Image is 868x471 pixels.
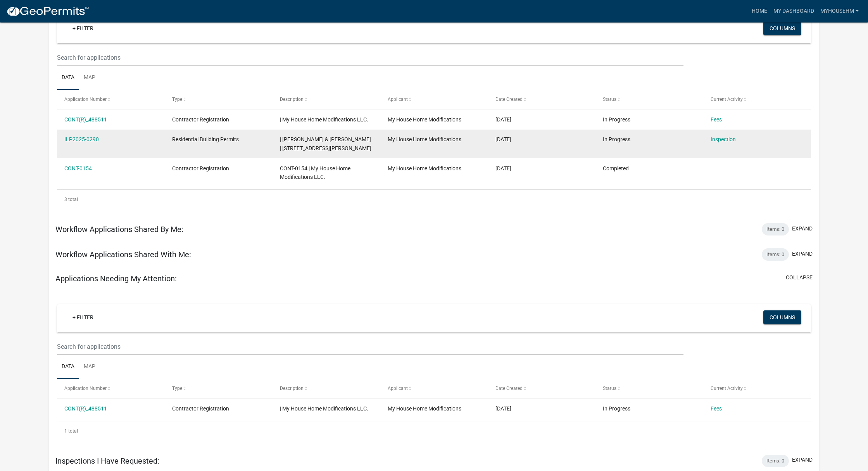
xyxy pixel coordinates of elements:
[172,386,182,391] span: Type
[280,136,371,151] span: | Fritchman, Steven L & Rebecca L | 1008 S CORDER ST
[57,379,165,398] datatable-header-cell: Application Number
[66,21,100,35] a: + Filter
[64,386,107,391] span: Application Number
[595,90,703,109] datatable-header-cell: Status
[57,421,811,441] div: 1 total
[495,405,511,412] span: 10/06/2025
[55,274,177,283] h5: Applications Needing My Attention:
[55,250,191,259] h5: Workflow Applications Shared With Me:
[280,116,368,123] span: | My House Home Modifications LLC.
[172,116,229,123] span: Contractor Registration
[488,90,595,109] datatable-header-cell: Date Created
[388,386,408,391] span: Applicant
[79,355,100,379] a: Map
[79,66,100,90] a: Map
[711,405,722,412] a: Fees
[762,248,789,261] div: Items: 0
[711,136,736,142] a: Inspection
[603,386,616,391] span: Status
[273,90,380,109] datatable-header-cell: Description
[165,379,273,398] datatable-header-cell: Type
[792,250,813,258] button: expand
[495,165,511,171] span: 09/17/2025
[786,274,813,282] button: collapse
[165,90,273,109] datatable-header-cell: Type
[711,386,743,391] span: Current Activity
[172,405,229,412] span: Contractor Registration
[603,405,630,412] span: In Progress
[49,290,819,448] div: collapse
[64,405,107,412] a: CONT(R)_488511
[603,136,630,142] span: In Progress
[280,165,350,180] span: CONT-0154 | My House Home Modifications LLC.
[388,136,461,142] span: My House Home Modifications
[64,136,99,142] a: ILP2025-0290
[57,66,79,90] a: Data
[703,379,811,398] datatable-header-cell: Current Activity
[55,456,159,466] h5: Inspections I Have Requested:
[495,136,511,142] span: 10/06/2025
[172,165,229,171] span: Contractor Registration
[64,165,92,171] a: CONT-0154
[762,223,789,235] div: Items: 0
[792,456,813,464] button: expand
[711,116,722,123] a: Fees
[57,90,165,109] datatable-header-cell: Application Number
[711,97,743,102] span: Current Activity
[703,90,811,109] datatable-header-cell: Current Activity
[66,310,100,324] a: + Filter
[280,97,304,102] span: Description
[64,116,107,123] a: CONT(R)_488511
[603,97,616,102] span: Status
[55,225,183,234] h5: Workflow Applications Shared By Me:
[595,379,703,398] datatable-header-cell: Status
[495,386,523,391] span: Date Created
[172,97,182,102] span: Type
[172,136,239,142] span: Residential Building Permits
[817,4,862,19] a: myhouseHM
[603,165,629,171] span: Completed
[388,405,461,412] span: My House Home Modifications
[495,116,511,123] span: 10/06/2025
[380,90,488,109] datatable-header-cell: Applicant
[57,339,683,355] input: Search for applications
[57,50,683,66] input: Search for applications
[57,190,811,209] div: 3 total
[603,116,630,123] span: In Progress
[388,116,461,123] span: My House Home Modifications
[762,455,789,467] div: Items: 0
[49,1,819,217] div: collapse
[792,225,813,233] button: expand
[763,21,801,35] button: Columns
[380,379,488,398] datatable-header-cell: Applicant
[749,4,770,19] a: Home
[388,165,461,171] span: My House Home Modifications
[763,310,801,324] button: Columns
[64,97,107,102] span: Application Number
[388,97,408,102] span: Applicant
[488,379,595,398] datatable-header-cell: Date Created
[57,355,79,379] a: Data
[273,379,380,398] datatable-header-cell: Description
[770,4,817,19] a: My Dashboard
[280,386,304,391] span: Description
[495,97,523,102] span: Date Created
[280,405,368,412] span: | My House Home Modifications LLC.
